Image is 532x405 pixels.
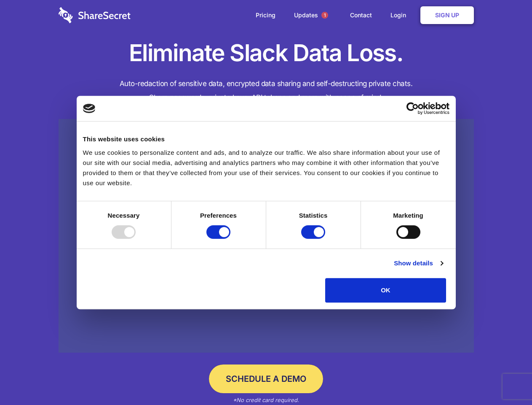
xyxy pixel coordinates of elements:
div: We use cookies to personalize content and ads, and to analyze our traffic. We also share informat... [83,148,449,188]
strong: Marketing [393,212,423,219]
h1: Eliminate Slack Data Loss. [59,38,474,68]
a: Schedule a Demo [209,364,323,393]
h4: Auto-redaction of sensitive data, encrypted data sharing and self-destructing private chats. Shar... [59,77,474,105]
img: logo [83,104,96,113]
a: Pricing [247,2,284,28]
em: *No credit card required. [233,397,299,403]
strong: Statistics [299,212,328,219]
button: OK [325,278,446,302]
a: Login [382,2,419,28]
span: 1 [321,12,328,19]
a: Show details [394,258,443,268]
a: Contact [342,2,380,28]
a: Wistia video thumbnail [59,119,474,353]
div: This website uses cookies [83,134,449,144]
strong: Preferences [200,212,237,219]
a: Usercentrics Cookiebot - opens in a new window [376,102,449,115]
strong: Necessary [108,212,140,219]
a: Sign Up [420,6,474,24]
img: logo-wordmark-white-trans-d4663122ce5f474addd5e946df7df03e33cb6a1c49d2221995e7729f52c070b2.svg [59,7,131,23]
